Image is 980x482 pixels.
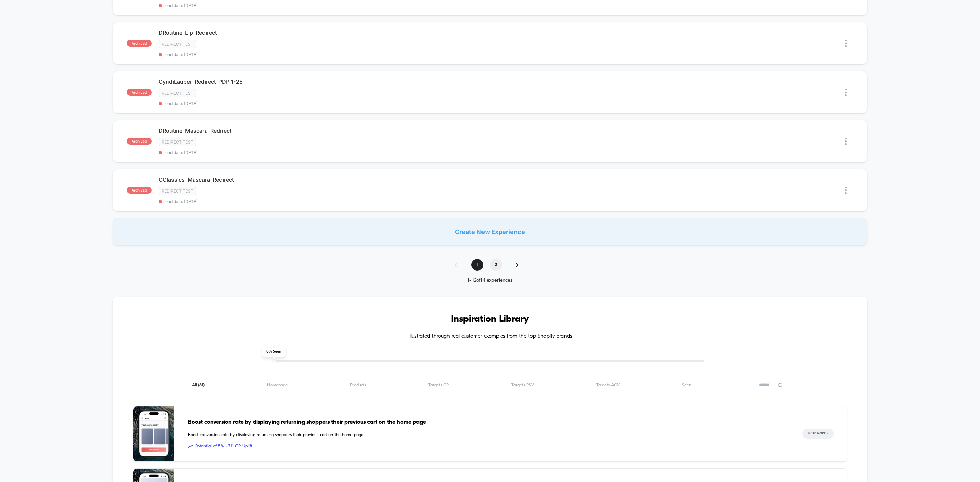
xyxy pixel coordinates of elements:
img: close [845,187,847,194]
span: archived [127,187,152,194]
img: pagination forward [516,263,519,267]
span: archived [127,89,152,96]
span: CClassics_Mascara_Redirect [159,176,490,183]
span: ( 31 ) [198,383,205,387]
img: close [845,40,847,47]
span: Products [350,383,366,388]
span: DRoutine_Lip_Redirect [159,29,490,36]
span: Boost conversion rate by displaying returning shoppers their previous cart on the home page [188,418,789,427]
span: Redirect Test [159,187,196,195]
div: Create New Experience [113,218,867,245]
img: Boost conversion rate by displaying returning shoppers their previous cart on the home page [133,406,174,461]
span: Redirect Test [159,138,196,146]
h3: Inspiration Library [133,314,847,325]
span: 0 % Seen [262,347,285,357]
span: end date: [DATE] [159,101,490,106]
span: CyndiLauper_Redirect_PDP_1-25 [159,78,490,85]
span: end date: [DATE] [159,150,490,155]
span: archived [127,40,152,47]
span: Targets CR [428,383,449,388]
span: end date: [DATE] [159,199,490,204]
span: Seen [682,383,691,388]
img: close [845,138,847,145]
button: Read More> [802,429,834,439]
span: archived [127,138,152,145]
span: end date: [DATE] [159,52,490,57]
span: Redirect Test [159,40,196,48]
span: Redirect Test [159,89,196,97]
span: Potential of 5% - 7% CR Uplift. [188,443,789,450]
span: All [192,383,205,388]
span: Boost conversion rate by displaying returning shoppers their previous cart on the home page [188,432,789,438]
img: close [845,89,847,96]
span: Targets AOV [596,383,620,388]
h4: Illustrated through real customer examples from the top Shopify brands [133,333,847,340]
span: Homepage [267,383,288,388]
span: DRoutine_Mascara_Redirect [159,127,490,134]
span: end date: [DATE] [159,3,490,8]
div: 1 - 12 of 14 experiences [448,278,532,283]
span: 1 [471,259,483,271]
span: Targets PSV [511,383,534,388]
span: 2 [490,259,502,271]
